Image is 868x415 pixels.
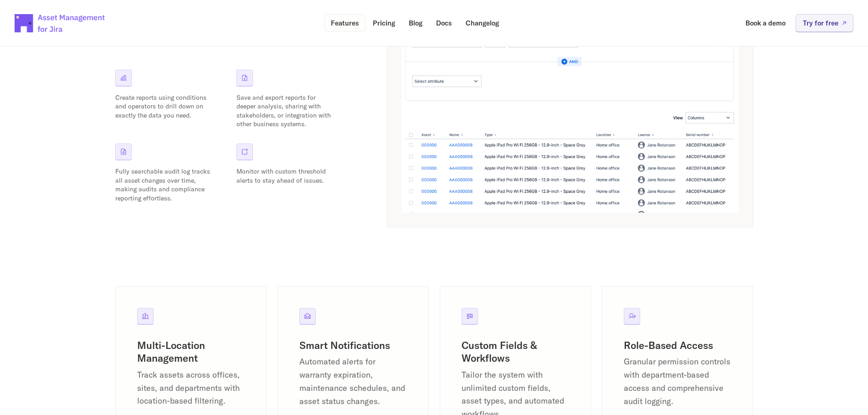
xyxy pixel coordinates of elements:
a: Docs [430,14,458,32]
a: Book a demo [739,14,792,32]
a: Changelog [459,14,505,32]
p: Track assets across offices, sites, and departments with location-based filtering. [137,369,245,408]
p: Fully searchable audit log tracks all asset changes over time, making audits and compliance repor... [115,167,211,203]
p: Blog [409,20,422,26]
p: Changelog [466,20,499,26]
h3: Smart Notifications [299,339,407,352]
a: Pricing [366,14,401,32]
p: Create reports using conditions and operators to drill down on exactly the data you need. [115,93,211,120]
p: Save and export reports for deeper analysis, sharing with stakeholders, or integration with other... [236,93,332,129]
h3: Custom Fields & Workflows [462,339,569,365]
a: Features [324,14,365,32]
p: Granular permission controls with department-based access and comprehensive audit logging. [624,355,731,408]
h3: Multi-Location Management [137,339,245,365]
p: Docs [436,20,452,26]
p: Pricing [373,20,395,26]
p: Book a demo [745,20,786,26]
a: Blog [402,14,429,32]
a: Try for free [796,14,853,32]
p: Monitor with custom threshold alerts to stay ahead of issues. [236,167,332,185]
p: Features [331,20,359,26]
p: Automated alerts for warranty expiration, maintenance schedules, and asset status changes. [299,355,407,408]
h3: Role-Based Access [624,339,731,352]
p: Try for free [803,20,838,26]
